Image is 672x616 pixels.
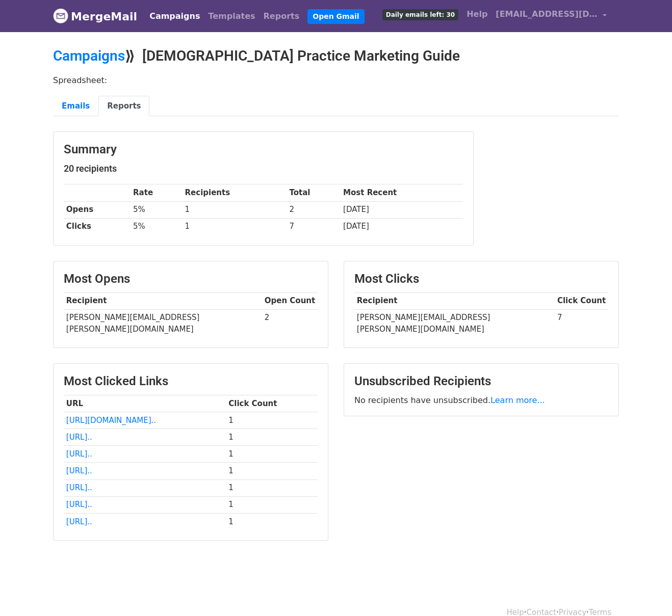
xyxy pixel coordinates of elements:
[496,8,598,20] span: [EMAIL_ADDRESS][DOMAIN_NAME]
[621,567,672,616] iframe: Chat Widget
[354,395,608,406] p: No recipients have unsubscribed.
[98,96,149,117] a: Reports
[262,292,318,309] th: Open Count
[131,184,183,201] th: Rate
[226,463,318,479] td: 1
[66,500,92,509] a: [URL]..
[66,517,92,526] a: [URL]..
[53,6,137,27] a: MergeMail
[64,292,262,309] th: Recipient
[53,96,98,117] a: Emails
[341,184,463,201] th: Most Recent
[354,374,608,389] h3: Unsubscribed Recipients
[183,218,287,235] td: 1
[66,466,92,475] a: [URL]..
[262,309,318,337] td: 2
[555,292,608,309] th: Click Count
[287,201,341,218] td: 2
[64,374,318,389] h3: Most Clicked Links
[145,6,204,26] a: Campaigns
[226,429,318,446] td: 1
[226,395,318,412] th: Click Count
[204,6,259,26] a: Templates
[53,47,619,65] h2: ⟫ [DEMOGRAPHIC_DATA] Practice Marketing Guide
[307,9,364,24] a: Open Gmail
[64,163,463,174] h5: 20 recipients
[378,4,462,24] a: Daily emails left: 30
[226,412,318,429] td: 1
[183,201,287,218] td: 1
[64,395,226,412] th: URL
[341,201,463,218] td: [DATE]
[226,496,318,513] td: 1
[64,201,131,218] th: Opens
[287,218,341,235] td: 7
[53,75,619,86] p: Spreadsheet:
[64,309,262,337] td: [PERSON_NAME][EMAIL_ADDRESS][PERSON_NAME][DOMAIN_NAME]
[341,218,463,235] td: [DATE]
[66,483,92,492] a: [URL]..
[66,433,92,442] a: [URL]..
[226,479,318,496] td: 1
[555,309,608,337] td: 7
[354,309,555,337] td: [PERSON_NAME][EMAIL_ADDRESS][PERSON_NAME][DOMAIN_NAME]
[131,218,183,235] td: 5%
[64,142,463,157] h3: Summary
[492,4,611,28] a: [EMAIL_ADDRESS][DOMAIN_NAME]
[354,292,555,309] th: Recipient
[382,9,458,20] span: Daily emails left: 30
[183,184,287,201] th: Recipients
[226,513,318,530] td: 1
[462,4,492,24] a: Help
[53,47,125,64] a: Campaigns
[260,6,304,26] a: Reports
[131,201,183,218] td: 5%
[66,449,92,459] a: [URL]..
[64,218,131,235] th: Clicks
[53,8,68,23] img: MergeMail logo
[64,272,318,286] h3: Most Opens
[226,446,318,463] td: 1
[490,395,545,405] a: Learn more...
[66,416,156,425] a: [URL][DOMAIN_NAME]..
[354,272,608,286] h3: Most Clicks
[287,184,341,201] th: Total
